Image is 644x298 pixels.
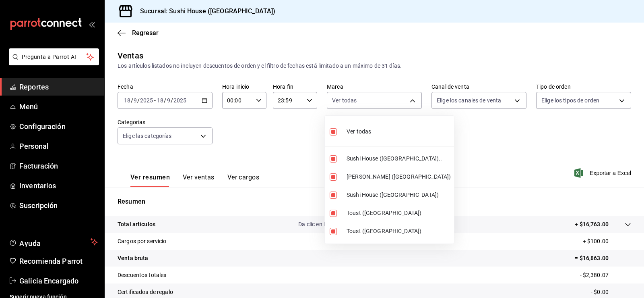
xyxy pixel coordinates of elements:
span: Toust ([GEOGRAPHIC_DATA]) [347,209,451,217]
span: [PERSON_NAME] ([GEOGRAPHIC_DATA]) [347,173,451,181]
span: Sushi House ([GEOGRAPHIC_DATA]).. [347,154,451,163]
span: Ver todas [347,127,371,136]
span: Toust ([GEOGRAPHIC_DATA]) [347,227,451,235]
span: Sushi House ([GEOGRAPHIC_DATA]) [347,191,451,199]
